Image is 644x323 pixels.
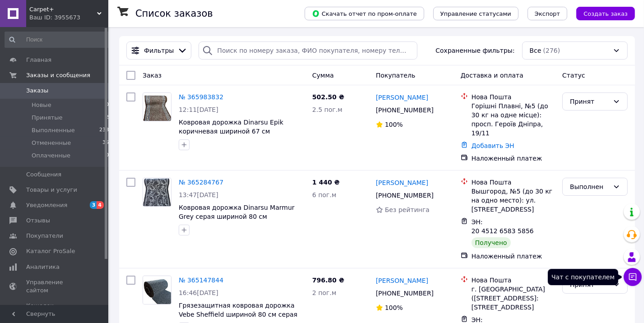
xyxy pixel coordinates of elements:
[29,5,97,14] span: Сarpet+
[376,276,428,285] a: [PERSON_NAME]
[144,46,174,55] span: Фильтры
[472,218,534,235] span: ЭН: 20 4512 6583 5856
[26,278,83,295] span: Управление сайтом
[535,10,560,17] span: Экспорт
[570,182,609,192] div: Выполнен
[385,206,430,213] span: Без рейтинга
[374,287,436,300] div: [PHONE_NUMBER]
[26,302,83,318] span: Кошелек компании
[97,201,104,209] span: 4
[26,217,50,225] span: Отзывы
[374,104,436,116] div: [PHONE_NUMBER]
[376,178,428,187] a: [PERSON_NAME]
[32,139,71,147] span: Отмененные
[312,179,340,186] span: 1 440 ₴
[143,93,171,121] img: Фото товару
[472,187,555,214] div: Вышгород, №5 (до 30 кг на одно место): ул. [STREET_ADDRESS]
[472,92,555,102] div: Нова Пошта
[143,178,171,206] img: Фото товару
[385,304,403,311] span: 100%
[32,126,75,134] span: Выполненные
[385,121,403,128] span: 100%
[102,139,109,147] span: 36
[32,152,70,160] span: Оплаченные
[26,87,48,95] span: Заказы
[472,178,555,187] div: Нова Пошта
[570,97,609,106] div: Принят
[143,72,162,79] span: Заказ
[26,201,67,209] span: Уведомления
[143,276,171,304] img: Фото товару
[576,7,635,20] button: Создать заказ
[312,93,344,101] span: 502.50 ₴
[179,302,297,318] a: Грязезащитная ковровая дорожка Vebe Sheffield шириной 80 см серая
[461,72,524,79] span: Доставка и оплата
[543,47,560,54] span: (276)
[199,42,417,60] input: Поиск по номеру заказа, ФИО покупателя, номеру телефона, Email, номеру накладной
[179,179,223,186] a: № 365284767
[26,232,63,240] span: Покупатели
[312,106,343,113] span: 2.5 пог.м
[179,191,218,198] span: 13:47[DATE]
[528,7,567,20] button: Экспорт
[548,269,618,285] div: Чат с покупателем
[179,93,223,101] a: № 365983832
[179,277,223,284] a: № 365147844
[472,237,511,248] div: Получено
[179,289,218,296] span: 16:46[DATE]
[143,178,171,207] a: Фото товару
[312,9,417,18] span: Скачать отчет по пром-оплате
[26,247,75,255] span: Каталог ProSale
[179,204,295,220] a: Ковровая дорожка Dinarsu Marmur Grey серая шириной 80 см
[305,7,424,20] button: Скачать отчет по пром-оплате
[530,46,542,55] span: Все
[179,106,218,113] span: 12:11[DATE]
[179,119,283,135] a: Ковровая дорожка Dinarsu Epik коричневая шириной 67 см
[5,32,110,48] input: Поиск
[440,10,511,17] span: Управление статусами
[312,191,336,198] span: 6 пог.м
[29,14,108,22] div: Ваш ID: 3955673
[32,101,51,109] span: Новые
[26,186,77,194] span: Товары и услуги
[472,102,555,138] div: Горішні Плавні, №5 (до 30 кг на одне місце): просп. Героїв Дніпра, 19/11
[376,93,428,102] a: [PERSON_NAME]
[433,7,519,20] button: Управление статусами
[436,46,514,55] span: Сохраненные фильтры:
[312,277,344,284] span: 796.80 ₴
[143,276,171,305] a: Фото товару
[472,285,555,312] div: г. [GEOGRAPHIC_DATA] ([STREET_ADDRESS]: [STREET_ADDRESS]
[90,201,97,209] span: 3
[472,252,555,261] div: Наложенный платеж
[584,10,628,17] span: Создать заказ
[99,126,109,134] span: 238
[472,142,514,149] a: Добавить ЭН
[26,71,90,79] span: Заказы и сообщения
[32,114,63,122] span: Принятые
[312,72,334,79] span: Сумма
[26,171,61,179] span: Сообщения
[143,92,171,121] a: Фото товару
[374,189,436,202] div: [PHONE_NUMBER]
[472,276,555,285] div: Нова Пошта
[26,263,60,271] span: Аналитика
[376,72,416,79] span: Покупатель
[562,72,585,79] span: Статус
[312,289,336,296] span: 2 пог.м
[624,268,642,286] button: Чат с покупателем
[135,8,213,19] h1: Список заказов
[567,9,635,17] a: Создать заказ
[472,154,555,163] div: Наложенный платеж
[26,56,51,64] span: Главная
